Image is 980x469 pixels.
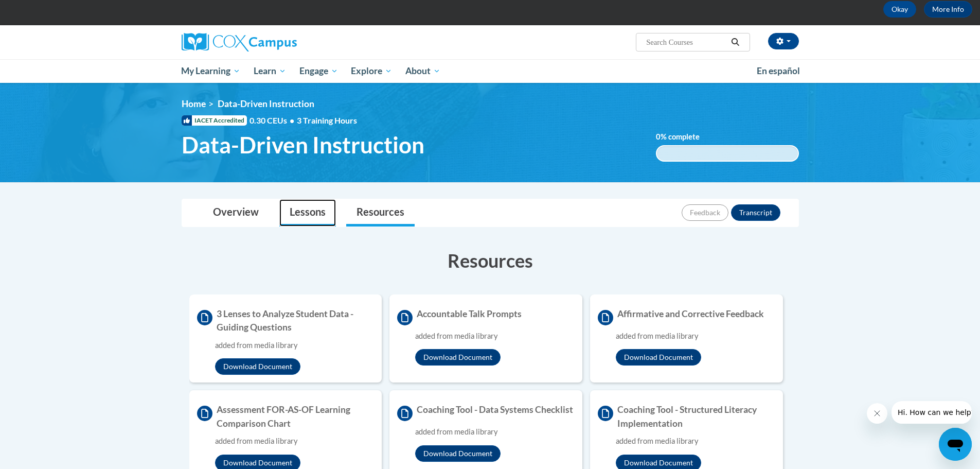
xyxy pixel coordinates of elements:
a: My Learning [175,59,247,83]
h3: Resources [182,248,799,273]
a: En español [750,60,807,82]
span: 3 Training Hours [297,115,357,125]
span: Engage [299,65,338,77]
a: About [399,59,447,83]
button: Okay [883,1,916,18]
a: Resources [346,199,415,227]
a: Explore [344,59,399,83]
h4: 3 Lenses to Analyze Student Data - Guiding Questions [197,307,375,335]
a: Lessons [279,199,336,227]
div: added from media library [215,436,375,447]
span: Data-Driven Instruction [218,98,314,109]
span: Hi. How can we help? [6,7,83,15]
iframe: Button to launch messaging window [939,428,972,461]
span: IACET Accredited [182,115,247,126]
img: Cox Campus [182,33,297,51]
div: added from media library [215,340,375,351]
button: Download Document [415,349,501,366]
h4: Coaching Tool - Structured Literacy Implementation [598,403,775,430]
h4: Affirmative and Corrective Feedback [598,307,775,325]
a: Engage [293,59,345,83]
button: Account Settings [768,33,799,49]
button: Download Document [215,358,300,375]
a: Cox Campus [182,33,377,51]
button: Feedback [682,204,728,221]
div: added from media library [616,331,775,342]
a: Home [182,98,206,109]
button: Download Document [415,445,501,462]
span: 0 [656,132,661,141]
button: Download Document [616,349,701,366]
div: added from media library [415,331,575,342]
span: About [405,65,440,77]
div: added from media library [415,426,575,438]
span: Explore [351,65,392,77]
input: Search Courses [645,36,727,48]
h4: Accountable Talk Prompts [397,307,575,325]
iframe: Close message [867,403,887,424]
a: Overview [203,199,269,227]
a: More Info [924,1,972,18]
span: • [290,115,294,125]
span: Learn [254,65,286,77]
span: 0.30 CEUs [250,115,297,126]
label: % complete [656,131,715,143]
button: Search [727,36,743,48]
button: Transcript [731,204,780,221]
div: added from media library [616,436,775,447]
span: My Learning [181,65,240,77]
iframe: Message from company [892,401,972,424]
h4: Coaching Tool - Data Systems Checklist [397,403,575,421]
div: Main menu [166,59,814,83]
span: En español [757,65,800,76]
a: Learn [247,59,293,83]
span: Data-Driven Instruction [182,131,424,159]
h4: Assessment FOR-AS-OF Learning Comparison Chart [197,403,375,430]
